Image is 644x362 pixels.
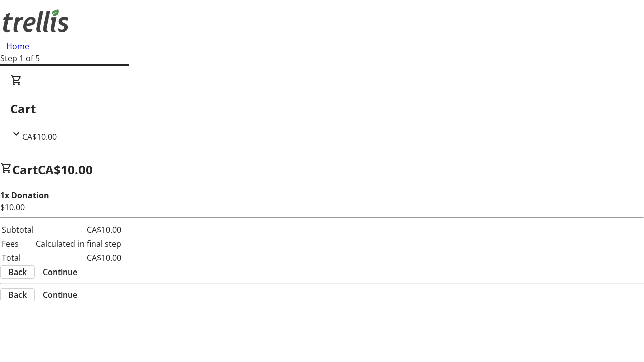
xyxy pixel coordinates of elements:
[35,266,86,278] button: Continue
[35,223,122,236] td: CA$10.00
[10,100,634,118] h2: Cart
[1,223,34,236] td: Subtotal
[35,251,122,264] td: CA$10.00
[1,251,34,264] td: Total
[38,161,93,178] span: CA$10.00
[1,237,34,250] td: Fees
[35,289,86,301] button: Continue
[43,266,77,278] span: Continue
[12,161,38,178] span: Cart
[8,289,27,301] span: Back
[43,289,77,301] span: Continue
[10,74,634,143] div: CartCA$10.00
[22,131,57,142] span: CA$10.00
[35,237,122,250] td: Calculated in final step
[8,266,27,278] span: Back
